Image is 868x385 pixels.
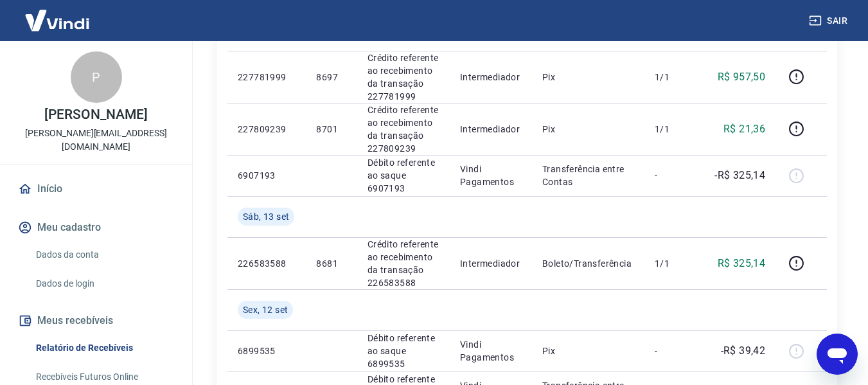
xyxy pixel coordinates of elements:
p: 8701 [316,123,346,136]
p: Transferência entre Contas [542,163,634,188]
p: Pix [542,71,634,84]
p: Intermediador [460,123,522,136]
span: Sáb, 13 set [243,210,289,223]
a: Início [15,175,177,203]
p: - [655,345,693,357]
a: Dados da conta [31,242,177,268]
p: 1/1 [655,123,693,136]
p: 227809239 [238,123,296,136]
p: Débito referente ao saque 6899535 [368,332,439,370]
p: Vindi Pagamentos [460,163,522,188]
p: -R$ 39,42 [721,343,766,359]
div: P [71,51,122,103]
p: R$ 325,14 [718,256,766,271]
p: Débito referente ao saque 6907193 [368,156,439,195]
p: Boleto/Transferência [542,257,634,270]
p: Vindi Pagamentos [460,338,522,364]
p: Crédito referente ao recebimento da transação 227781999 [368,51,439,103]
p: [PERSON_NAME] [44,108,147,121]
p: [PERSON_NAME][EMAIL_ADDRESS][DOMAIN_NAME] [10,127,182,154]
p: -R$ 325,14 [714,168,765,183]
a: Relatório de Recebíveis [31,335,177,361]
p: 227781999 [238,71,296,84]
p: 226583588 [238,257,296,270]
button: Meu cadastro [15,213,177,242]
button: Sair [806,9,853,33]
iframe: Botão para abrir a janela de mensagens [817,334,858,375]
p: R$ 957,50 [718,69,766,85]
p: - [655,169,693,182]
p: Intermediador [460,71,522,84]
p: Pix [542,123,634,136]
p: 1/1 [655,71,693,84]
p: Crédito referente ao recebimento da transação 226583588 [368,238,439,289]
p: 8697 [316,71,346,84]
p: Intermediador [460,257,522,270]
a: Dados de login [31,271,177,297]
p: 6907193 [238,169,296,182]
span: Sex, 12 set [243,303,288,316]
p: 6899535 [238,345,296,357]
p: 8681 [316,257,346,270]
button: Meus recebíveis [15,307,177,335]
img: Vindi [15,1,99,40]
p: R$ 21,36 [723,121,765,137]
p: Pix [542,345,634,357]
p: Crédito referente ao recebimento da transação 227809239 [368,103,439,155]
p: 1/1 [655,257,693,270]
